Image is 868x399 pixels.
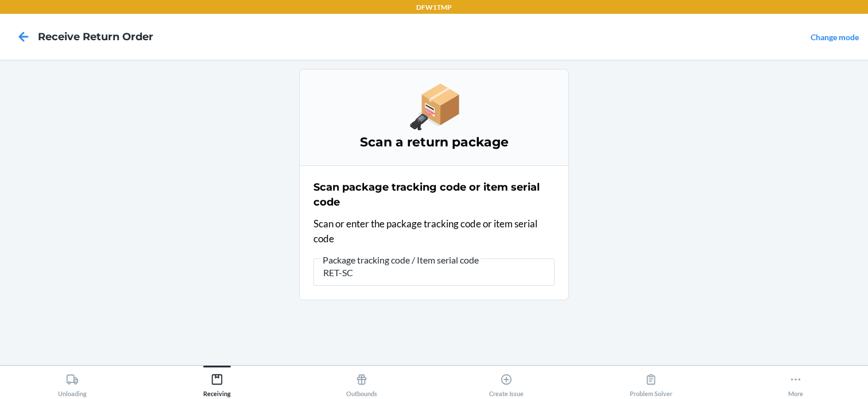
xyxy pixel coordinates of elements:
[723,366,868,397] button: More
[788,369,803,397] div: More
[58,369,87,397] div: Unloading
[203,369,231,397] div: Receiving
[579,366,723,397] button: Problem Solver
[416,2,452,13] p: DFW1TMP
[630,369,672,397] div: Problem Solver
[321,254,480,266] span: Package tracking code / Item serial code
[313,258,555,286] input: Package tracking code / Item serial code
[313,216,555,246] p: Scan or enter the package tracking code or item serial code
[145,366,289,397] button: Receiving
[38,29,153,44] h4: Receive Return Order
[434,366,579,397] button: Create Issue
[313,133,555,152] h3: Scan a return package
[346,369,377,397] div: Outbounds
[313,180,555,210] h2: Scan package tracking code or item serial code
[811,32,859,42] a: Change mode
[489,369,524,397] div: Create Issue
[289,366,434,397] button: Outbounds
